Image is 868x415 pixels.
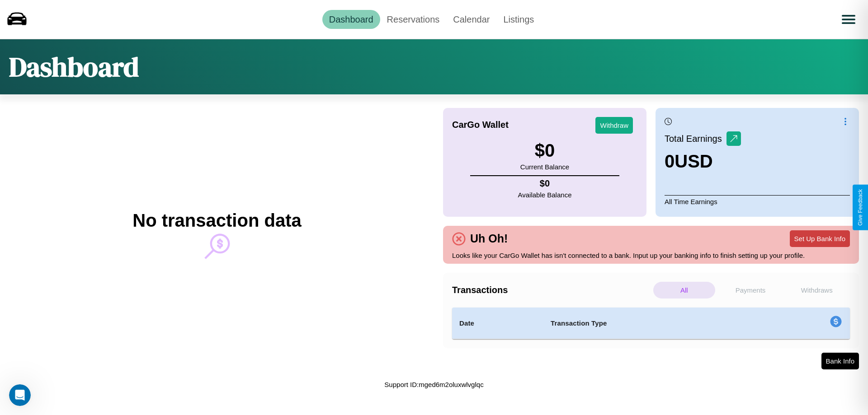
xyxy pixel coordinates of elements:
[452,285,651,295] h4: Transactions
[665,195,850,208] p: All Time Earnings
[518,189,572,201] p: Available Balance
[322,10,380,29] a: Dashboard
[857,189,863,226] div: Give Feedback
[9,48,139,85] h1: Dashboard
[665,131,726,147] p: Total Earnings
[520,161,569,173] p: Current Balance
[384,378,483,391] p: Support ID: mged6m2oluxwlvglqc
[821,353,859,369] button: Bank Info
[790,230,850,247] button: Set Up Bank Info
[132,210,301,231] h2: No transaction data
[653,282,715,298] p: All
[459,318,536,329] h4: Date
[452,249,850,261] p: Looks like your CarGo Wallet has isn't connected to a bank. Input up your banking info to finish ...
[496,10,541,29] a: Listings
[452,308,850,339] table: simple table
[665,151,741,172] h3: 0 USD
[520,140,569,161] h3: $ 0
[518,178,572,189] h4: $ 0
[595,117,633,134] button: Withdraw
[720,282,782,298] p: Payments
[786,282,848,298] p: Withdraws
[9,384,31,406] iframe: Intercom live chat
[452,120,509,130] h4: CarGo Wallet
[551,318,756,329] h4: Transaction Type
[446,10,496,29] a: Calendar
[380,10,447,29] a: Reservations
[836,7,861,32] button: Open menu
[466,232,512,245] h4: Uh Oh!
